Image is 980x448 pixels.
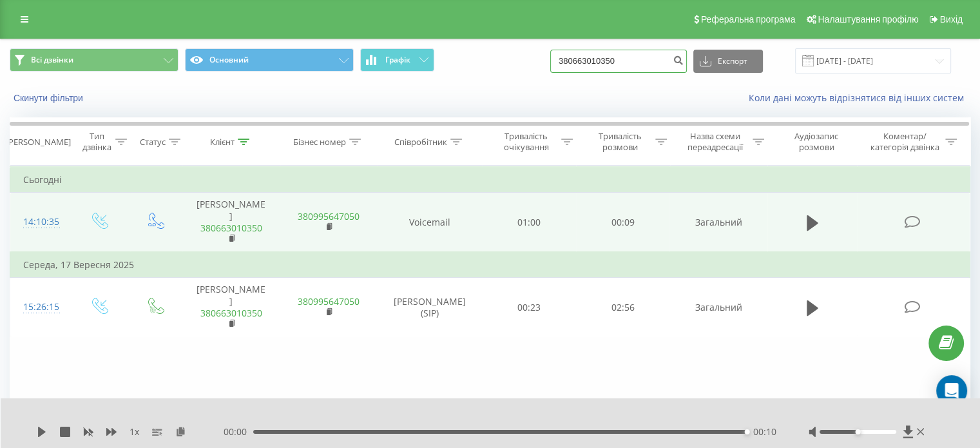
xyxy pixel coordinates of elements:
div: Назва схеми переадресації [682,131,749,153]
span: Реферальна програма [701,14,796,24]
div: Тип дзвінка [81,131,111,153]
span: Всі дзвінки [31,55,73,65]
td: Середа, 17 Вересня 2025 [10,252,970,278]
a: 380663010350 [200,307,262,319]
div: Open Intercom Messenger [936,375,967,406]
td: [PERSON_NAME] [182,193,280,252]
td: Voicemail [378,193,483,252]
div: Клієнт [210,137,235,148]
td: 02:56 [576,278,669,337]
div: Тривалість очікування [494,131,559,153]
a: 380995647050 [298,210,360,222]
div: Коментар/категорія дзвінка [867,131,942,153]
a: Коли дані можуть відрізнятися вiд інших систем [749,92,970,104]
div: 15:26:15 [23,295,57,320]
td: 00:09 [576,193,669,252]
span: 1 x [130,425,139,438]
div: Бізнес номер [293,137,346,148]
div: Тривалість розмови [588,131,652,153]
a: 380663010350 [200,222,262,234]
span: Вихід [940,14,963,24]
td: 00:23 [483,278,576,337]
span: Налаштування профілю [818,14,918,24]
button: Експорт [693,50,763,73]
span: 00:00 [224,425,253,438]
td: Загальний [669,278,767,337]
td: [PERSON_NAME] [182,278,280,337]
td: 01:00 [483,193,576,252]
button: Графік [360,48,434,72]
input: Пошук за номером [550,50,687,73]
td: [PERSON_NAME] (SIP) [378,278,483,337]
div: Співробітник [394,137,447,148]
div: Accessibility label [855,429,860,434]
span: 00:10 [753,425,776,438]
button: Основний [185,48,354,72]
a: 380995647050 [298,295,360,307]
div: Статус [140,137,166,148]
button: Скинути фільтри [10,92,90,104]
div: 14:10:35 [23,209,57,235]
td: Загальний [669,193,767,252]
div: Аудіозапис розмови [779,131,854,153]
span: Графік [385,55,410,64]
div: [PERSON_NAME] [6,137,71,148]
button: Всі дзвінки [10,48,178,72]
div: Accessibility label [745,429,750,434]
td: Сьогодні [10,167,970,193]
